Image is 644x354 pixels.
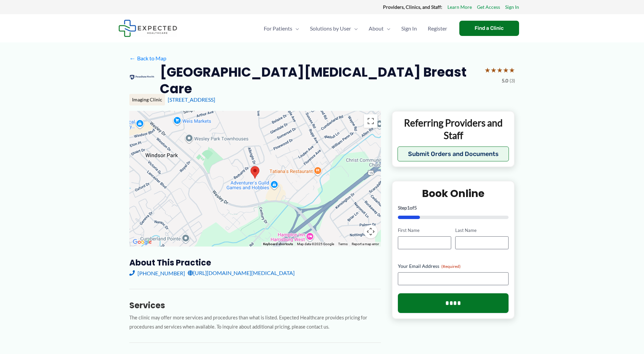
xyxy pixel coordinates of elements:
[398,187,509,200] h2: Book Online
[129,313,381,332] p: The clinic may offer more services and procedures than what is listed. Expected Healthcare provid...
[351,17,358,40] span: Menu Toggle
[129,94,165,105] div: Imaging Clinic
[263,242,293,247] button: Keyboard shortcuts
[168,96,215,103] a: [STREET_ADDRESS]
[447,3,472,12] a: Learn More
[398,205,509,210] p: Step of
[422,17,453,40] a: Register
[407,205,410,211] span: 1
[477,3,500,12] a: Get Access
[505,3,519,12] a: Sign In
[363,17,396,40] a: AboutMenu Toggle
[396,17,422,40] a: Sign In
[384,17,390,40] span: Menu Toggle
[383,4,442,10] strong: Providers, Clinics, and Staff:
[188,268,295,278] a: [URL][DOMAIN_NAME][MEDICAL_DATA]
[414,205,417,211] span: 5
[131,238,153,247] img: Google
[264,17,292,40] span: For Patients
[497,64,503,76] span: ★
[502,76,508,85] span: 5.0
[369,17,384,40] span: About
[503,64,509,76] span: ★
[258,17,305,40] a: For PatientsMenu Toggle
[160,64,479,97] h2: [GEOGRAPHIC_DATA][MEDICAL_DATA] Breast Care
[398,146,509,161] button: Submit Orders and Documents
[129,268,185,278] a: [PHONE_NUMBER]
[398,227,451,234] label: First Name
[428,17,447,40] span: Register
[484,64,491,76] span: ★
[509,64,515,76] span: ★
[455,227,509,234] label: Last Name
[305,17,363,40] a: Solutions by UserMenu Toggle
[364,114,378,128] button: Toggle fullscreen view
[292,17,299,40] span: Menu Toggle
[129,55,136,61] span: ←
[510,76,515,85] span: (3)
[491,64,497,76] span: ★
[352,242,379,246] a: Report a map error
[129,300,381,311] h3: Services
[129,257,381,268] h3: About this practice
[131,238,153,247] a: Open this area in Google Maps (opens a new window)
[441,264,461,269] span: (Required)
[118,20,177,37] img: Expected Healthcare Logo - side, dark font, small
[338,242,348,246] a: Terms (opens in new tab)
[310,17,351,40] span: Solutions by User
[398,263,509,270] label: Your Email Address
[129,53,166,63] a: ←Back to Map
[401,17,417,40] span: Sign In
[364,225,378,238] button: Map camera controls
[258,17,453,40] nav: Primary Site Navigation
[297,242,334,246] span: Map data ©2025 Google
[459,21,519,36] a: Find a Clinic
[398,117,509,141] p: Referring Providers and Staff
